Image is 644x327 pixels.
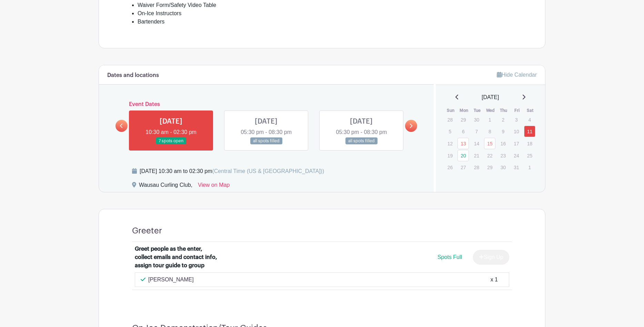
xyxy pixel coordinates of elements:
p: 23 [497,150,509,161]
p: 30 [471,114,482,125]
p: 24 [511,150,522,161]
h6: Event Dates [128,101,405,108]
a: View on Map [198,181,230,192]
a: 11 [524,126,535,137]
p: 28 [471,162,482,173]
th: Mon [457,107,471,114]
p: 14 [471,138,482,149]
p: 5 [444,126,456,137]
div: Wausau Curling Club, [139,181,192,192]
div: Greet people as the enter, collect emails and contact info, assign tour guide to group [135,245,220,270]
th: Fri [510,107,524,114]
p: 17 [511,138,522,149]
p: 28 [444,114,456,125]
p: 30 [497,162,509,173]
a: Hide Calendar [497,72,537,78]
span: Spots Full [437,254,462,260]
li: On-Ice Instructors [138,9,512,18]
p: 8 [484,126,495,137]
p: 31 [511,162,522,173]
p: 29 [457,114,469,125]
span: [DATE] [482,93,499,102]
a: 20 [457,150,469,161]
li: Bartenders [138,18,512,26]
p: [PERSON_NAME] [148,276,194,284]
div: [DATE] 10:30 am to 02:30 pm [140,167,324,175]
a: 15 [484,138,495,149]
th: Sun [444,107,457,114]
p: 9 [497,126,509,137]
th: Sat [524,107,537,114]
p: 19 [444,150,456,161]
h4: Greeter [132,226,162,236]
h6: Dates and locations [107,72,159,79]
p: 25 [524,150,535,161]
th: Thu [497,107,511,114]
p: 27 [457,162,469,173]
p: 18 [524,138,535,149]
li: Waiver Form/Safety Video Table [138,1,512,9]
p: 3 [511,114,522,125]
span: (Central Time (US & [GEOGRAPHIC_DATA])) [212,168,324,174]
p: 10 [511,126,522,137]
p: 4 [524,114,535,125]
p: 1 [484,114,495,125]
p: 16 [497,138,509,149]
p: 21 [471,150,482,161]
div: x 1 [491,276,498,284]
p: 7 [471,126,482,137]
p: 1 [524,162,535,173]
p: 29 [484,162,495,173]
p: 26 [444,162,456,173]
th: Wed [484,107,497,114]
a: 13 [457,138,469,149]
th: Tue [471,107,484,114]
p: 12 [444,138,456,149]
p: 6 [457,126,469,137]
p: 2 [497,114,509,125]
p: 22 [484,150,495,161]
